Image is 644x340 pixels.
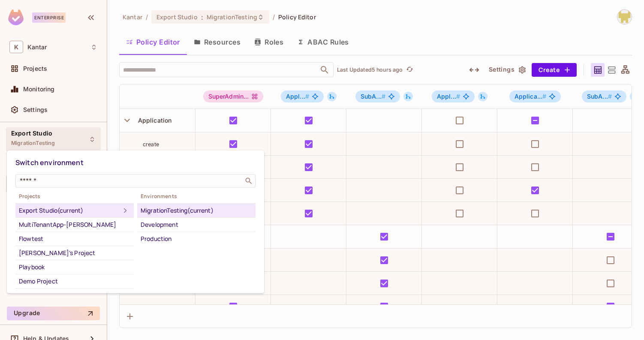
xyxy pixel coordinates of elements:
span: Projects [15,193,134,200]
div: MultiTenantApp-[PERSON_NAME] [19,220,130,230]
div: [PERSON_NAME]'s Project [19,248,130,258]
div: Export Studio (current) [19,205,120,216]
span: Switch environment [15,158,84,167]
div: Flowtest [19,234,130,244]
div: Development [141,220,252,230]
div: MigrationTesting (current) [141,205,252,216]
div: Production [141,234,252,244]
div: Demo Project [19,276,130,286]
div: Playbook [19,262,130,272]
span: Environments [137,193,256,200]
